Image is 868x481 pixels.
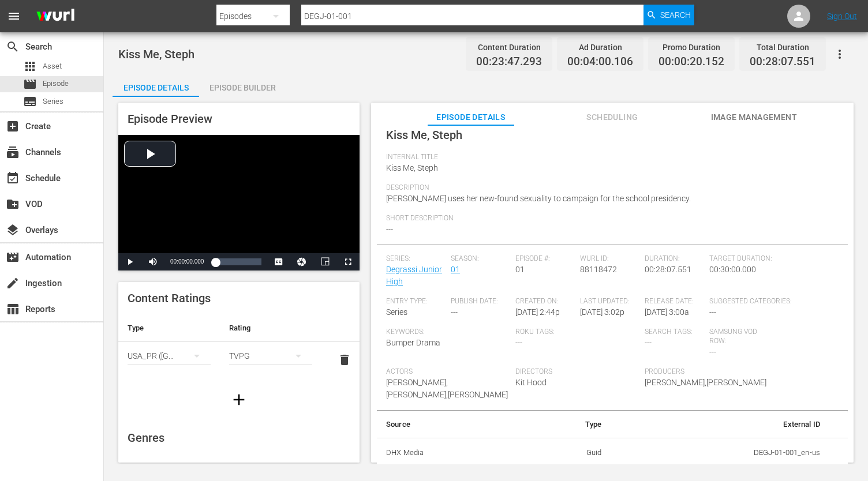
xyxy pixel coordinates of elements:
[386,307,407,317] span: Series
[710,110,797,125] span: Image Management
[377,411,848,468] table: simple table
[611,438,829,468] td: DEGJ-01-001_en-us
[580,307,624,317] span: [DATE] 3:02p
[645,338,652,347] span: ---
[515,367,639,377] span: Directors
[645,378,766,387] span: [PERSON_NAME],[PERSON_NAME]
[6,276,20,290] span: Ingestion
[827,12,857,21] a: Sign Out
[643,5,694,25] button: Search
[451,254,510,264] span: Season:
[331,346,358,374] button: delete
[6,302,20,316] span: Reports
[521,438,611,468] td: Guid
[128,112,212,126] span: Episode Preview
[386,194,691,203] span: [PERSON_NAME] uses her new-found sexuality to campaign for the school presidency.
[118,314,360,378] table: simple table
[709,347,716,356] span: ---
[386,338,440,347] span: Bumper Drama
[267,253,290,270] button: Captions
[515,338,522,347] span: ---
[386,378,508,399] span: [PERSON_NAME],[PERSON_NAME],[PERSON_NAME]
[645,328,704,337] span: Search Tags:
[6,40,20,54] span: Search
[709,297,833,306] span: Suggested Categories:
[377,438,521,468] th: DHX Media
[141,253,164,270] button: Mute
[750,39,815,55] div: Total Duration
[451,307,458,317] span: ---
[659,55,724,69] span: 00:00:20.152
[6,171,20,185] span: Schedule
[113,74,199,102] div: Episode Details
[23,95,37,108] span: Series
[43,61,62,72] span: Asset
[451,265,460,274] a: 01
[515,307,560,317] span: [DATE] 2:44p
[377,411,521,438] th: Source
[515,254,574,264] span: Episode #:
[659,39,724,55] div: Promo Duration
[515,265,525,274] span: 01
[113,74,199,97] button: Episode Details
[128,291,211,305] span: Content Ratings
[128,340,211,372] div: USA_PR ([GEOGRAPHIC_DATA])
[709,265,756,274] span: 00:30:00.000
[199,74,286,102] div: Episode Builder
[386,128,462,142] span: Kiss Me, Steph
[229,340,312,372] div: TVPG
[645,367,768,377] span: Producers
[515,328,639,337] span: Roku Tags:
[199,74,286,97] button: Episode Builder
[386,153,833,162] span: Internal Title
[645,297,704,306] span: Release Date:
[386,367,510,377] span: Actors
[645,307,689,317] span: [DATE] 3:00a
[386,297,445,306] span: Entry Type:
[336,253,360,270] button: Fullscreen
[580,297,639,306] span: Last Updated:
[515,297,574,306] span: Created On:
[580,254,639,264] span: Wurl ID:
[709,254,833,264] span: Target Duration:
[386,254,445,264] span: Series:
[128,431,164,445] span: Genres
[170,258,204,265] span: 00:00:00.000
[567,39,633,55] div: Ad Duration
[515,378,547,387] span: Kit Hood
[313,253,336,270] button: Picture-in-Picture
[7,9,21,23] span: menu
[750,55,815,69] span: 00:28:07.551
[386,328,510,337] span: Keywords:
[43,96,63,107] span: Series
[521,411,611,438] th: Type
[386,183,833,193] span: Description
[118,47,194,61] span: Kiss Me, Steph
[611,411,829,438] th: External ID
[28,3,83,30] img: ans4CAIJ8jUAAAAAAAAAAAAAAAAAAAAAAAAgQb4GAAAAAAAAAAAAAAAAAAAAAAAAJMjXAAAAAAAAAAAAAAAAAAAAAAAAgAT5G...
[428,110,514,125] span: Episode Details
[645,265,691,274] span: 00:28:07.551
[215,258,261,265] div: Progress Bar
[220,314,321,342] th: Rating
[660,5,691,25] span: Search
[567,55,633,69] span: 00:04:00.106
[476,55,542,69] span: 00:23:47.293
[338,353,351,367] span: delete
[118,253,141,270] button: Play
[23,77,37,91] span: Episode
[476,39,542,55] div: Content Duration
[23,59,37,73] span: Asset
[6,250,20,264] span: Automation
[43,78,69,89] span: Episode
[118,135,360,270] div: Video Player
[709,307,716,317] span: ---
[6,197,20,211] span: VOD
[6,145,20,159] span: Channels
[6,223,20,237] span: Overlays
[580,265,617,274] span: 88118472
[290,253,313,270] button: Jump To Time
[6,119,20,133] span: Create
[569,110,656,125] span: Scheduling
[645,254,704,264] span: Duration:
